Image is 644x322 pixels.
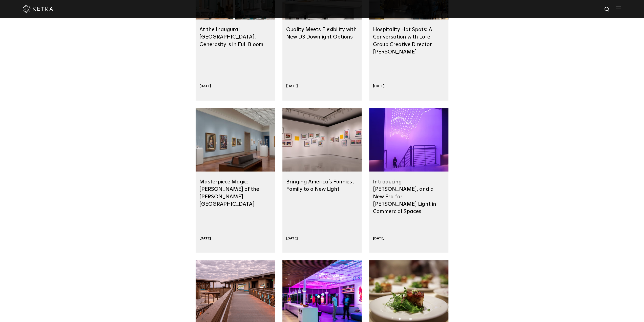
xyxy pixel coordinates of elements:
img: ketra-logo-2019-white [23,5,53,13]
a: Quality Meets Flexibility with New D3 Downlight Options [286,27,357,40]
div: [DATE] [199,84,211,88]
img: Hamburger%20Nav.svg [616,6,621,11]
div: [DATE] [286,84,298,88]
a: Hospitality Hot Spots: A Conversation with Lore Group Creative Director [PERSON_NAME] [373,27,432,54]
a: At the Inaugural [GEOGRAPHIC_DATA], Generosity is in Full Bloom [199,27,263,47]
div: [DATE] [373,84,385,88]
div: [DATE] [286,236,298,240]
a: Bringing America’s Funniest Family to a New Light [286,179,354,192]
a: Masterpiece Magic: [PERSON_NAME] of the [PERSON_NAME][GEOGRAPHIC_DATA] [199,179,259,206]
img: search icon [604,6,610,13]
img: Stairwell.jpg [369,108,448,172]
img: Blog_Post_MoMI_05.jpg [282,108,362,172]
div: [DATE] [199,236,211,240]
a: Introducing [PERSON_NAME], and a New Era for [PERSON_NAME] Light in Commercial Spaces [373,179,436,214]
div: [DATE] [373,236,385,240]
